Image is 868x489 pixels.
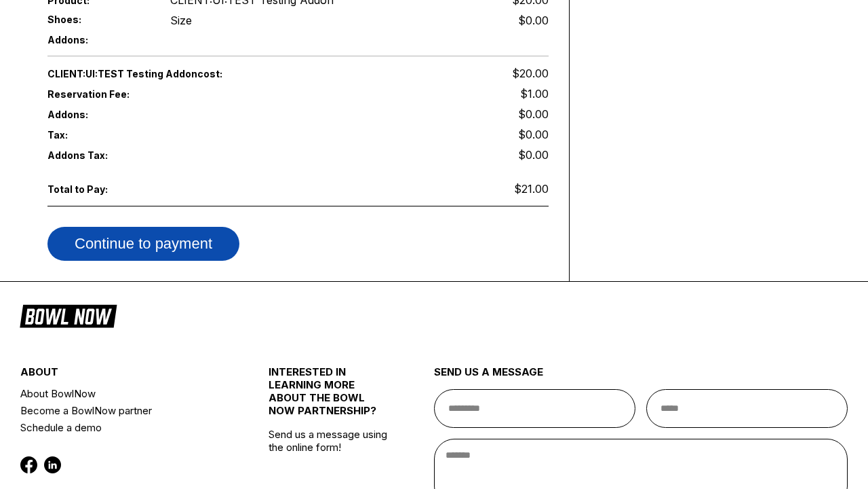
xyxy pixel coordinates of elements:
div: send us a message [434,365,848,389]
span: $21.00 [514,182,549,196]
span: Reservation Fee: [47,88,298,100]
span: Addons: [47,109,148,120]
span: Addons Tax: [47,149,148,161]
div: about [20,365,227,385]
span: CLIENT:UI:TEST Testing Addon cost: [47,68,298,79]
span: $0.00 [518,148,549,162]
div: $0.00 [518,14,549,27]
span: $0.00 [518,107,549,121]
span: Addons: [47,34,148,46]
span: Total to Pay: [47,183,148,195]
a: Become a BowlNow partner [20,402,227,419]
span: $1.00 [520,87,549,101]
a: Schedule a demo [20,419,227,436]
div: INTERESTED IN LEARNING MORE ABOUT THE BOWL NOW PARTNERSHIP? [269,365,393,428]
span: Shoes: [47,14,148,25]
div: Size [170,14,192,27]
button: Continue to payment [47,227,239,261]
span: Tax: [47,129,148,141]
a: About BowlNow [20,385,227,402]
span: $0.00 [518,128,549,141]
span: $20.00 [512,67,549,80]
